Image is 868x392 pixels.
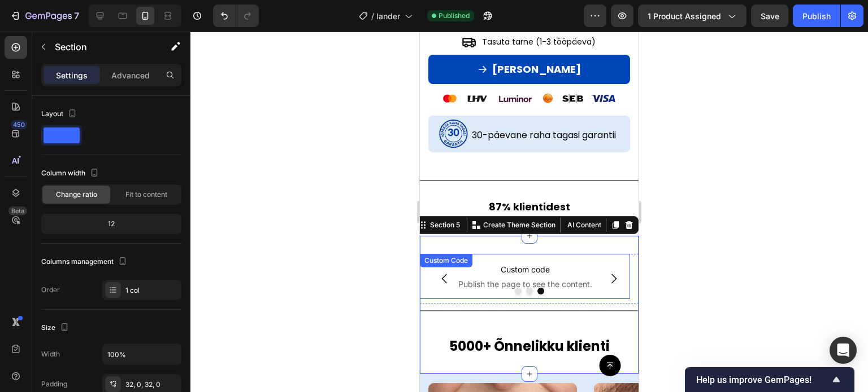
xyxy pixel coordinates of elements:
div: Layout [41,107,79,122]
div: 450 [11,120,27,129]
span: / [371,10,374,22]
div: Size [41,320,71,336]
button: 1 product assigned [638,5,747,27]
span: 1 product assigned [648,10,721,22]
button: 7 [5,5,84,27]
span: lander [376,10,400,22]
span: Help us improve GemPages! [696,375,830,385]
p: Settings [56,69,88,81]
button: Show survey - Help us improve GemPages! [696,373,843,386]
div: Column width [41,166,101,181]
p: Section [55,40,147,54]
p: 7 [74,9,79,23]
button: Publish [793,5,840,27]
div: 12 [44,216,179,232]
div: Open Intercom Messenger [830,337,857,364]
button: Save [751,5,788,27]
div: 1 col [125,285,179,296]
div: Publish [802,10,831,22]
div: Undo/Redo [213,5,259,27]
span: Change ratio [56,190,97,200]
p: Advanced [111,69,150,81]
div: Columns management [41,254,129,270]
div: Order [41,285,60,295]
div: 32, 0, 32, 0 [125,380,179,390]
span: Save [761,11,779,21]
iframe: Design area [420,32,639,392]
div: Beta [8,206,27,215]
span: Published [439,11,470,21]
span: Fit to content [125,190,167,200]
input: Auto [103,344,181,364]
div: Width [41,349,60,359]
div: Padding [41,379,67,389]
